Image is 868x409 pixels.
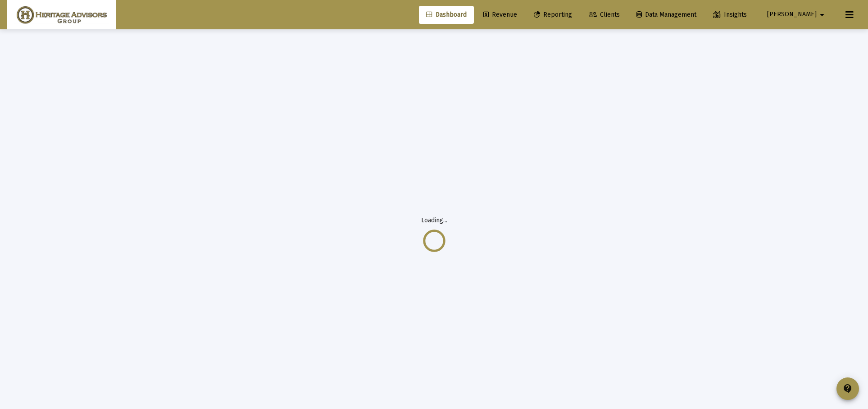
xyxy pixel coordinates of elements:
button: [PERSON_NAME] [756,5,838,23]
a: Revenue [476,6,524,24]
span: Data Management [636,11,696,18]
span: Insights [713,11,747,18]
span: Reporting [534,11,572,18]
span: Dashboard [426,11,467,18]
a: Insights [706,6,754,24]
img: Dashboard [14,6,109,24]
mat-icon: contact_support [842,383,853,394]
span: Revenue [483,11,517,18]
mat-icon: arrow_drop_down [817,6,827,24]
span: [PERSON_NAME] [767,11,817,18]
a: Dashboard [419,6,474,24]
span: Clients [589,11,620,18]
a: Reporting [527,6,579,24]
a: Clients [582,6,627,24]
a: Data Management [629,6,704,24]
